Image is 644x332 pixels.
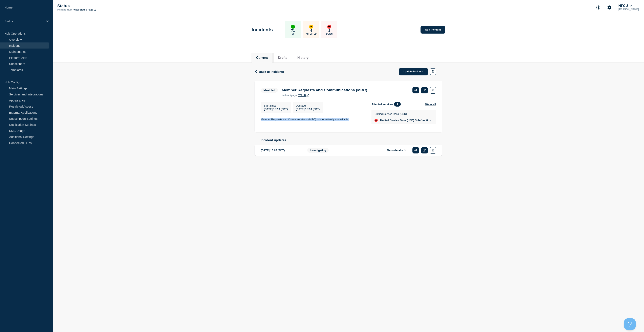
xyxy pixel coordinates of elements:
[421,26,445,34] a: Add incident
[296,107,320,111] div: [DATE] 15:10 (EDT)
[328,29,330,33] p: 2
[618,8,640,11] p: [PERSON_NAME]
[264,104,288,107] p: Start time :
[374,119,378,122] div: down
[261,118,365,121] p: Member Requests and Communications (MRC) is intermittently unavailable.
[255,70,284,73] button: Back to Incidents
[297,56,308,60] button: History
[296,104,320,107] p: Updated :
[282,94,291,97] span: incident
[282,88,367,92] h3: Member Requests and Communications (MRC)
[291,29,295,33] p: 71
[259,70,284,73] span: Back to Incidents
[57,8,72,11] p: Primary Hub
[298,94,309,97] a: 702118
[291,25,295,29] div: up
[425,102,436,107] button: View all
[618,4,632,8] button: NFCU
[264,108,288,111] span: [DATE] 15:10 (EDT)
[261,88,278,93] span: Identified
[374,112,431,115] p: Unified Service Desk (USD)
[256,56,268,60] button: Current
[399,68,428,75] a: Update incident
[385,149,407,152] button: Show details
[327,25,331,29] div: down
[594,3,603,12] button: Support
[371,102,403,107] span: Affected services:
[306,33,317,35] p: Affected
[278,56,287,60] button: Drafts
[307,148,329,153] span: Investigating
[394,102,401,107] span: 1
[57,4,138,8] p: Status
[282,94,297,97] p: page
[605,3,614,12] button: Account settings
[380,119,431,122] span: Unified Service Desk (USD) Sub-function
[261,139,442,142] h2: Incident updates
[326,33,333,35] p: Down
[261,147,301,154] div: [DATE] 15:05 (EDT)
[73,8,96,11] a: View Status Page
[310,29,312,33] p: 4
[4,19,43,23] p: Status
[292,33,294,35] p: Up
[624,318,636,330] iframe: Help Scout Beacon - Open
[309,25,313,29] div: affected
[252,27,273,33] h1: Incidents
